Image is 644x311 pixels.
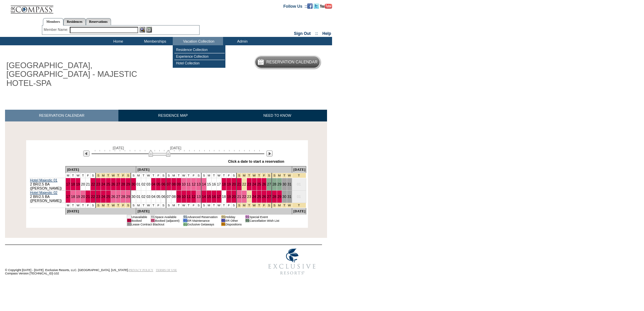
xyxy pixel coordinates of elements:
[146,191,151,203] td: 03
[174,60,225,66] td: Hotel Collection
[136,37,173,45] td: Memberships
[249,215,279,219] td: Special Event
[307,4,313,8] a: Become our fan on Facebook
[226,173,231,178] td: F
[272,182,276,186] a: 28
[126,203,131,208] td: Thanksgiving
[187,219,218,222] td: ER Maintenance
[146,27,152,33] img: Reservations
[241,173,247,178] td: Christmas
[66,182,70,186] a: 17
[156,268,177,272] a: TERMS OF USE
[292,178,306,191] td: 01
[127,219,131,222] td: 01
[181,173,186,178] td: W
[282,203,287,208] td: New Year's
[43,18,63,25] a: Members
[116,173,121,178] td: Thanksgiving
[111,195,115,199] a: 26
[187,222,218,226] td: Exclusive Getaways
[116,203,121,208] td: Thanksgiving
[155,219,180,222] td: Booked (adjacent)
[252,195,256,199] a: 24
[161,173,166,178] td: S
[177,182,181,186] a: 09
[171,173,176,178] td: M
[172,182,176,186] a: 08
[187,195,191,199] a: 11
[211,173,216,178] td: T
[5,110,118,121] a: RESERVATION CALENDAR
[116,195,120,199] a: 27
[266,60,318,64] h5: Reservation Calendar
[182,195,186,199] a: 10
[196,203,201,208] td: S
[252,173,257,178] td: Christmas
[201,203,206,208] td: S
[225,215,242,219] td: Holiday
[221,215,225,219] td: 01
[83,150,90,157] img: Previous
[146,203,151,208] td: W
[287,182,291,186] a: 31
[257,182,261,186] a: 25
[91,182,95,186] a: 22
[221,222,225,226] td: 01
[70,173,75,178] td: T
[96,182,100,186] a: 23
[231,203,236,208] td: S
[65,173,70,178] td: M
[206,178,211,191] td: 15
[111,203,116,208] td: Thanksgiving
[287,173,292,178] td: New Year's
[161,182,165,186] a: 06
[86,18,111,25] a: Reservations
[237,182,241,186] a: 21
[181,203,186,208] td: W
[212,195,216,199] a: 16
[106,173,111,178] td: Thanksgiving
[101,203,106,208] td: Thanksgiving
[223,37,260,45] td: Admin
[106,203,111,208] td: Thanksgiving
[267,195,271,199] a: 27
[101,173,106,178] td: Thanksgiving
[241,178,247,191] td: 22
[63,18,86,25] a: Residences
[30,178,66,191] td: 2 BR/2.5 BA ([PERSON_NAME])
[111,173,116,178] td: Thanksgiving
[91,203,96,208] td: S
[86,173,91,178] td: F
[252,203,257,208] td: Christmas
[287,203,292,208] td: New Year's
[247,182,251,186] a: 23
[257,173,262,178] td: Christmas
[245,219,249,222] td: 01
[70,203,75,208] td: T
[314,3,319,9] img: Follow us on Twitter
[86,195,90,199] a: 21
[197,195,201,199] a: 13
[131,191,136,203] td: 30
[66,195,70,199] a: 17
[207,195,211,199] a: 15
[282,195,286,199] a: 30
[71,195,75,199] a: 18
[127,222,131,226] td: 01
[156,182,160,186] a: 05
[151,219,155,222] td: 01
[118,110,228,121] a: RESIDENCE MAP
[225,222,242,226] td: Dispositions
[186,173,191,178] td: T
[131,222,179,226] td: Lease Contract Blackout
[126,173,131,178] td: Thanksgiving
[292,208,306,215] td: [DATE]
[247,191,252,203] td: 23
[171,203,176,208] td: M
[187,215,218,219] td: Advanced Reservation
[136,166,292,173] td: [DATE]
[262,195,266,199] a: 26
[76,182,80,186] a: 19
[277,203,282,208] td: New Year's
[173,37,223,45] td: Vacation Collection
